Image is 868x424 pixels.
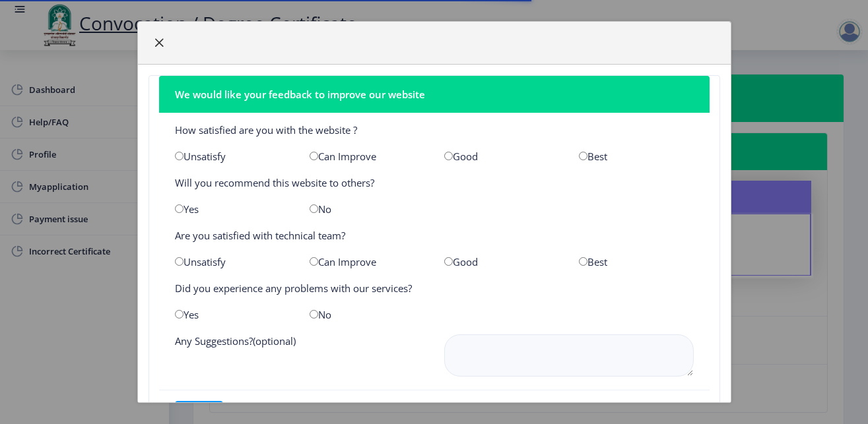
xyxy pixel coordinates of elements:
[434,150,569,163] div: Good
[165,123,704,136] div: How satisfied are you with the website ?
[165,255,300,268] div: Unsatisfy
[165,176,704,189] div: Will you recommend this website to others?
[159,76,710,113] nb-card-header: We would like your feedback to improve our website
[434,255,569,268] div: Good
[165,308,300,321] div: Yes
[300,150,434,163] div: Can Improve
[165,150,300,163] div: Unsatisfy
[165,202,300,216] div: Yes
[300,202,434,216] div: No
[300,255,434,268] div: Can Improve
[569,150,704,163] div: Best
[300,308,434,321] div: No
[165,229,704,242] div: Are you satisfied with technical team?
[569,255,704,268] div: Best
[165,334,434,379] div: Any Suggestions?(optional)
[165,282,704,295] div: Did you experience any problems with our services?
